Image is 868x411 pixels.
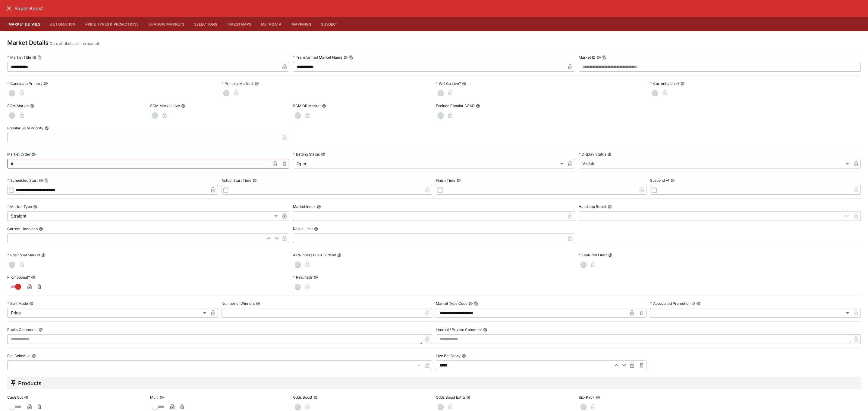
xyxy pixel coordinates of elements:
[436,301,467,306] p: Market Type Code
[579,159,851,168] div: Visible
[293,152,320,157] p: Betting Status
[293,275,313,280] p: Resulted?
[7,308,208,318] div: Price
[696,301,700,306] button: Associated Promotion ID
[349,55,353,60] button: Copy To Clipboard
[7,178,38,183] p: Scheduled Start
[579,395,595,400] p: Six-Pack
[256,301,260,306] button: Number of Winners
[7,55,31,60] p: Market Title
[32,354,36,358] button: Fee Schedule
[344,55,348,60] button: Transformed Market NameCopy To Clipboard
[7,125,43,131] p: Popular SGM Priority
[466,395,470,400] button: Odds Boost Extra
[287,17,316,31] button: Mappings
[293,204,316,209] p: Market Index
[181,104,185,108] button: SGM Market Live
[321,152,325,156] button: Betting Status
[44,82,48,86] button: Candidate Primary
[436,395,465,400] p: Odds Boost Extra
[579,252,607,258] p: Featured Line?
[29,301,33,306] button: Sort Mode
[7,103,29,108] p: SGM Market
[313,395,318,400] button: Odds Boost
[314,275,318,280] button: Resulted?
[436,353,461,358] p: Live Bet Delay
[39,178,43,183] button: Scheduled StartCopy To Clipboard
[7,275,30,280] p: Promotional?
[650,301,695,306] p: Associated Promotion ID
[596,395,600,400] button: Six-Pack
[602,55,606,60] button: Copy To Clipboard
[33,205,37,209] button: Market Type
[476,104,480,108] button: Exclude Popular SGM?
[18,380,42,387] h5: Products
[293,252,336,258] p: All Winners Full-Dividend
[608,205,612,209] button: Handicap Result
[31,275,35,280] button: Promotional?
[462,82,466,86] button: Will Go Live?
[316,17,343,31] button: Subject
[7,327,37,332] p: Public Comments
[293,226,313,231] p: Result Limit
[474,301,478,306] button: Copy To Clipboard
[39,227,43,231] button: Current Handicap
[7,301,28,306] p: Sort Mode
[293,395,312,400] p: Odds Boost
[222,81,253,86] p: Primary Market?
[253,178,257,183] button: Actual Start Time
[436,81,461,86] p: Will Go Live?
[293,55,342,60] p: Transformed Market Name
[44,178,49,183] button: Copy To Clipboard
[650,178,669,183] p: Suspend At
[255,82,259,86] button: Primary Market?
[32,152,36,156] button: Market Order
[222,178,251,183] p: Actual Start Time
[671,178,675,183] button: Suspend At
[150,395,159,400] p: Multi
[681,82,685,86] button: Currently Live?
[50,41,99,47] p: Core attributes of the market
[579,204,606,209] p: Handicap Result
[80,17,144,31] button: Price Types & Promotions
[322,104,326,108] button: SGM OR Market
[579,152,606,157] p: Display Status
[469,301,473,306] button: Market Type CodeCopy To Clipboard
[222,301,255,306] p: Number of Winners
[30,104,34,108] button: SGM Market
[462,354,466,358] button: Live Bet Delay
[579,55,596,60] p: Market ID
[39,328,43,332] button: Public Comments
[41,253,46,257] button: Positional Market
[293,103,321,108] p: SGM OR Market
[317,205,321,209] button: Market Index
[38,55,42,60] button: Copy To Clipboard
[7,211,280,221] div: Straight
[650,81,679,86] p: Currently Live?
[7,39,49,47] h4: Market Details
[222,17,256,31] button: Timestamps
[436,103,475,108] p: Exclude Popular SGM?
[4,17,45,31] button: Market Details
[45,17,80,31] button: Automation
[314,227,318,231] button: Result Limit
[7,152,30,157] p: Market Order
[436,178,455,183] p: Finish Time
[7,395,23,400] p: Cash Out
[7,81,42,86] p: Candidate Primary
[7,226,38,231] p: Current Handicap
[189,17,222,31] button: Selections
[32,55,36,60] button: Market TitleCopy To Clipboard
[436,327,482,332] p: Internal / Private Comment
[14,5,43,12] h6: Super Boost
[608,253,612,257] button: Featured Line?
[293,159,565,168] div: Open
[24,395,28,400] button: Cash Out
[256,17,286,31] button: Metadata
[7,353,30,358] p: Fee Schedule
[7,252,40,258] p: Positional Market
[143,17,189,31] button: Shadow Markets
[150,103,180,108] p: SGM Market Live
[457,178,461,183] button: Finish Time
[4,3,14,14] button: close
